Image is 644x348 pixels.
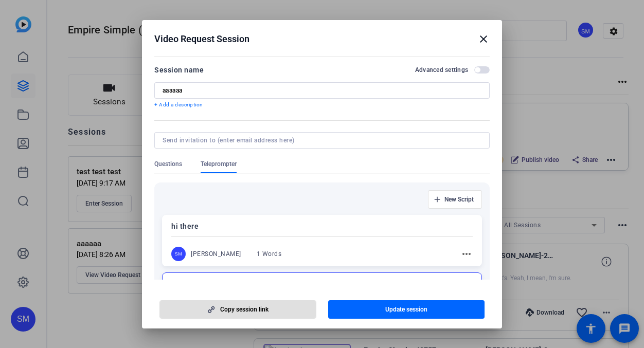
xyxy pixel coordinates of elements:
[257,250,282,258] div: 1 Words
[154,33,490,45] div: Video Request Session
[172,278,472,290] p: saa
[154,160,182,168] span: Questions
[428,190,482,209] button: New Script
[385,305,427,314] span: Update session
[163,86,481,95] input: Enter Session Name
[171,247,186,261] div: SM
[154,101,490,109] p: + Add a description
[201,160,237,168] span: Teleprompter
[191,250,241,258] div: [PERSON_NAME]
[220,305,269,314] span: Copy session link
[171,220,473,232] p: hi there
[328,300,485,319] button: Update session
[460,248,473,260] mat-icon: more_horiz
[163,136,477,144] input: Send invitation to (enter email address here)
[477,33,490,45] mat-icon: close
[159,300,316,319] button: Copy session link
[415,66,468,74] h2: Advanced settings
[444,195,474,204] span: New Script
[154,64,204,76] div: Session name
